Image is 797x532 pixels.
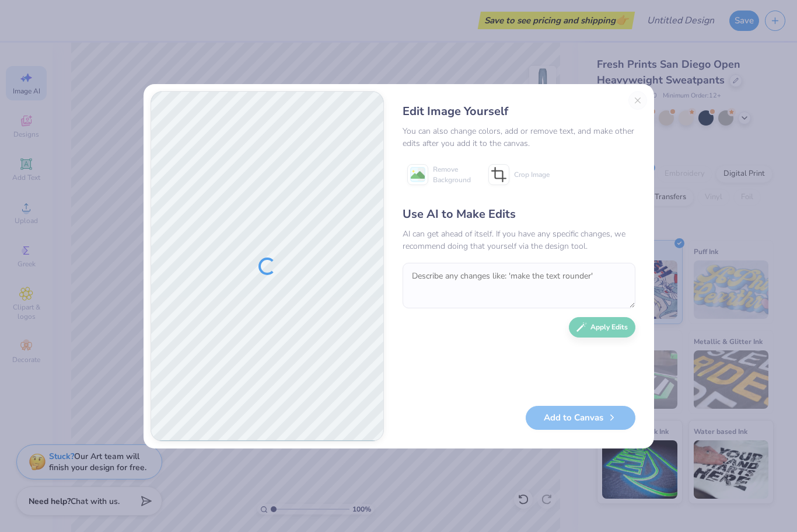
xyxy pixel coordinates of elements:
[403,228,635,252] div: AI can get ahead of itself. If you have any specific changes, we recommend doing that yourself vi...
[433,164,471,185] span: Remove Background
[403,125,635,149] div: You can also change colors, add or remove text, and make other edits after you add it to the canvas.
[514,169,550,180] span: Crop Image
[403,103,635,120] div: Edit Image Yourself
[484,160,557,189] button: Crop Image
[403,206,635,223] div: Use AI to Make Edits
[403,160,476,189] button: Remove Background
